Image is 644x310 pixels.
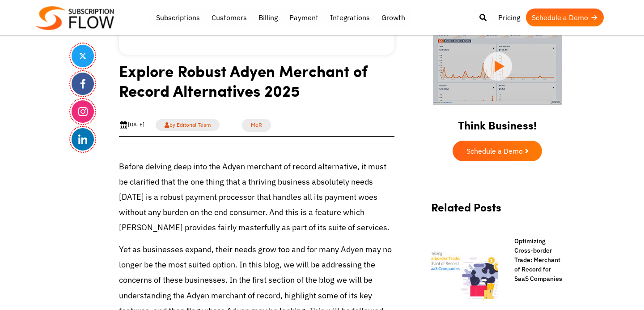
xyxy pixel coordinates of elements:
div: [DATE] [119,121,144,129]
a: Schedule a Demo [453,141,542,161]
a: Billing [253,9,284,26]
a: by Editorial Team [156,119,220,131]
a: Pricing [492,9,526,26]
img: Subscriptionflow [36,6,114,30]
h2: Related Posts [431,201,563,223]
a: Subscriptions [150,9,206,26]
h2: Think Business! [422,108,572,136]
a: Payment [284,9,324,26]
p: Before delving deep into the Adyen merchant of record alternative, it must be clarified that the ... [119,159,394,236]
a: Optimizing Cross-border Trade: Merchant of Record for SaaS Companies [505,237,563,284]
a: Integrations [324,9,376,26]
img: intro video [433,27,562,105]
span: Schedule a Demo [466,147,523,155]
a: Growth [376,9,411,26]
h1: Explore Robust Adyen Merchant of Record Alternatives 2025 [119,61,394,107]
img: merchant of record for saas companies [431,237,498,304]
a: Schedule a Demo [526,9,604,26]
a: Customers [206,9,253,26]
a: MoR [242,119,271,132]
